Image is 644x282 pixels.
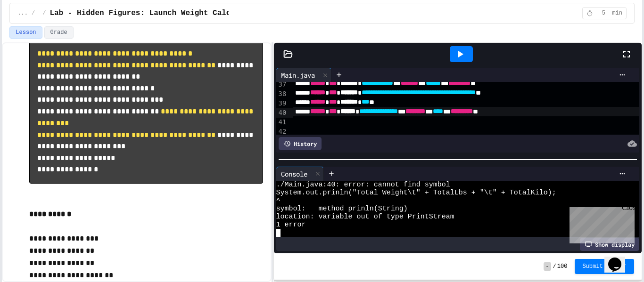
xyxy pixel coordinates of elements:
[276,108,288,118] div: 40
[50,8,258,19] span: Lab - Hidden Figures: Launch Weight Calculator
[279,137,322,150] div: History
[44,26,74,39] button: Grade
[276,189,556,197] span: System.out.prinln("Total Weight\t" + TotalLbs + "\t" + TotalKilo);
[276,68,331,82] div: Main.java
[276,99,288,108] div: 39
[42,9,46,17] span: /
[276,197,281,205] span: ^
[276,80,288,89] div: 37
[276,181,450,189] span: ./Main.java:40: error: cannot find symbol
[276,167,324,181] div: Console
[276,213,454,221] span: location: variable out of type PrintStream
[580,238,639,251] div: Show display
[596,9,611,17] span: 5
[276,118,288,127] div: 41
[612,9,622,17] span: min
[276,205,408,213] span: symbol: method prinln(String)
[604,244,635,273] iframe: chat widget
[32,9,35,17] span: /
[575,259,634,274] button: Submit Answer
[582,263,627,270] span: Submit Answer
[553,263,556,270] span: /
[276,89,288,99] div: 38
[566,203,635,243] iframe: chat widget
[4,4,65,60] div: Chat with us now!Close
[276,127,288,137] div: 42
[276,70,320,80] div: Main.java
[544,262,551,271] span: -
[276,169,312,179] div: Console
[276,221,306,229] span: 1 error
[557,263,568,270] span: 100
[9,26,42,39] button: Lesson
[17,9,28,17] span: ...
